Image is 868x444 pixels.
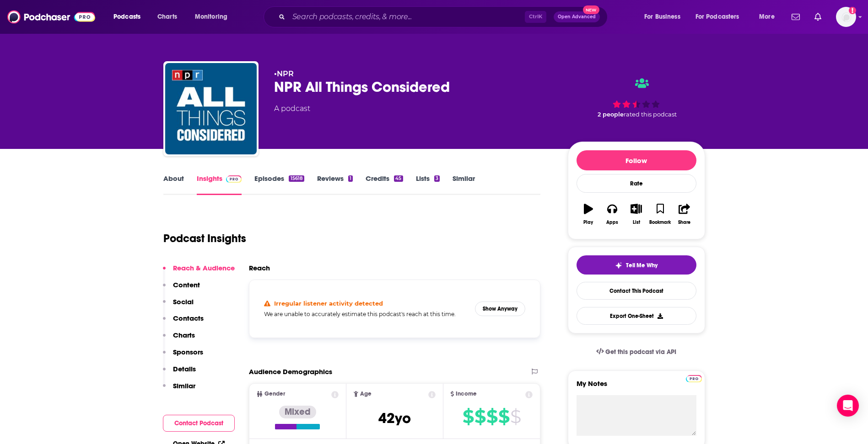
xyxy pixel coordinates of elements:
[274,103,310,114] div: A podcast
[456,391,477,397] span: Income
[589,341,684,363] a: Get this podcast via API
[165,63,257,154] img: NPR All Things Considered
[173,297,194,306] p: Social
[686,375,702,382] img: Podchaser Pro
[163,381,195,398] button: Similar
[633,220,640,225] div: List
[644,11,680,23] span: For Business
[157,11,177,23] span: Charts
[163,348,203,365] button: Sponsors
[577,198,600,231] button: Play
[672,198,696,231] button: Share
[836,7,856,27] button: Show profile menu
[626,262,658,269] span: Tell Me Why
[498,409,509,424] span: $
[378,409,411,427] span: 42 yo
[274,300,383,307] h4: Irregular listener activity detected
[173,264,235,272] p: Reach & Audience
[577,150,696,170] button: Follow
[173,314,204,322] p: Contacts
[360,391,372,397] span: Age
[837,395,859,417] div: Open Intercom Messenger
[163,297,194,314] button: Social
[163,415,235,432] button: Contact Podcast
[173,365,196,373] p: Details
[836,7,856,27] img: User Profile
[583,220,593,225] div: Play
[107,10,152,24] button: open menu
[264,311,468,317] h5: We are unable to accurately estimate this podcast's reach at this time.
[486,409,497,424] span: $
[163,174,184,195] a: About
[173,381,195,390] p: Similar
[638,10,692,24] button: open menu
[249,367,332,376] h2: Audience Demographics
[163,314,204,331] button: Contacts
[568,69,705,126] div: 2 peoplerated this podcast
[649,220,671,225] div: Bookmark
[577,174,696,193] div: Rate
[577,379,696,395] label: My Notes
[600,198,624,231] button: Apps
[394,175,403,182] div: 45
[463,409,474,424] span: $
[317,174,353,195] a: Reviews1
[254,174,304,195] a: Episodes15618
[264,391,285,397] span: Gender
[606,220,618,225] div: Apps
[598,111,624,118] span: 2 people
[366,174,403,195] a: Credits45
[226,175,242,183] img: Podchaser Pro
[272,6,616,27] div: Search podcasts, credits, & more...
[690,10,753,24] button: open menu
[686,374,702,382] a: Pro website
[577,282,696,300] a: Contact This Podcast
[510,409,521,424] span: $
[695,11,739,23] span: For Podcasters
[678,220,690,225] div: Share
[249,264,270,272] h2: Reach
[173,348,203,356] p: Sponsors
[836,7,856,27] span: Logged in as mbrennan2
[277,69,294,78] a: NPR
[163,264,235,280] button: Reach & Audience
[474,409,485,424] span: $
[554,11,600,22] button: Open AdvancedNew
[558,15,596,19] span: Open Advanced
[475,301,525,316] button: Show Anyway
[615,262,622,269] img: tell me why sparkle
[788,9,803,25] a: Show notifications dropdown
[195,11,227,23] span: Monitoring
[279,406,316,418] div: Mixed
[624,111,677,118] span: rated this podcast
[348,175,353,182] div: 1
[583,5,599,14] span: New
[525,11,546,23] span: Ctrl K
[759,11,775,23] span: More
[189,10,239,24] button: open menu
[173,331,195,339] p: Charts
[577,255,696,275] button: tell me why sparkleTell Me Why
[416,174,440,195] a: Lists3
[197,174,242,195] a: InsightsPodchaser Pro
[163,232,246,245] h1: Podcast Insights
[163,365,196,381] button: Details
[163,331,195,348] button: Charts
[624,198,648,231] button: List
[173,280,200,289] p: Content
[577,307,696,325] button: Export One-Sheet
[753,10,786,24] button: open menu
[7,8,95,26] img: Podchaser - Follow, Share and Rate Podcasts
[811,9,825,25] a: Show notifications dropdown
[605,348,676,356] span: Get this podcast via API
[113,11,140,23] span: Podcasts
[289,10,525,24] input: Search podcasts, credits, & more...
[849,7,856,14] svg: Add a profile image
[453,174,475,195] a: Similar
[163,280,200,297] button: Content
[648,198,672,231] button: Bookmark
[434,175,440,182] div: 3
[274,69,294,78] span: •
